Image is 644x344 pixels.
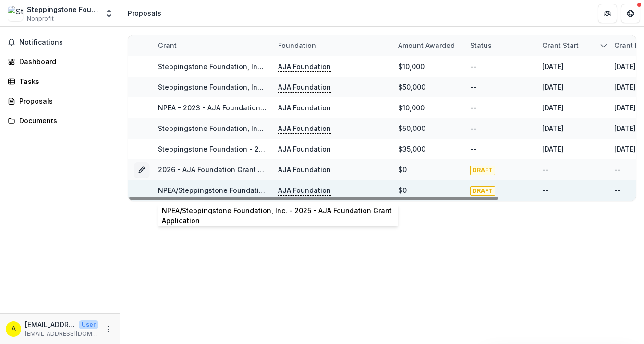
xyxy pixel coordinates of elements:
[158,166,296,174] a: 2026 - AJA Foundation Grant Application
[536,35,608,56] div: Grant start
[19,57,108,67] div: Dashboard
[470,123,477,133] div: --
[398,103,425,113] div: $10,000
[19,76,108,86] div: Tasks
[542,144,564,154] div: [DATE]
[152,40,182,50] div: Grant
[158,186,428,194] a: NPEA/Steppingstone Foundation, Inc. - 2025 - AJA Foundation Grant Application
[134,162,149,178] button: Grant 1c8ec8da-7376-4eed-a24f-860779e7742f
[542,61,564,71] div: [DATE]
[278,103,331,113] p: AJA Foundation
[272,35,392,56] div: Foundation
[542,165,549,175] div: --
[272,40,322,50] div: Foundation
[398,82,425,92] div: $50,000
[614,144,636,154] div: [DATE]
[398,144,425,154] div: $35,000
[464,40,498,50] div: Status
[4,93,116,109] a: Proposals
[278,165,331,175] p: AJA Foundation
[19,116,108,126] div: Documents
[124,6,165,20] nav: breadcrumb
[278,61,331,72] p: AJA Foundation
[614,82,636,92] div: [DATE]
[152,35,272,56] div: Grant
[278,144,331,154] p: AJA Foundation
[470,82,477,92] div: --
[8,6,23,21] img: Steppingstone Foundation, Inc.
[614,103,636,113] div: [DATE]
[614,165,621,175] div: --
[158,62,409,71] a: Steppingstone Foundation, Inc. - 2024 - AJA Foundation Grant Application
[278,185,331,196] p: AJA Foundation
[27,14,54,23] span: Nonprofit
[19,96,108,106] div: Proposals
[542,82,564,92] div: [DATE]
[542,123,564,133] div: [DATE]
[470,144,477,154] div: --
[12,326,16,332] div: advancement@steppingstone.org
[542,103,564,113] div: [DATE]
[464,35,536,56] div: Status
[4,54,116,70] a: Dashboard
[278,82,331,93] p: AJA Foundation
[398,61,425,71] div: $10,000
[398,165,407,175] div: $0
[79,320,98,329] p: User
[4,35,116,50] button: Notifications
[621,4,640,23] button: Get Help
[278,123,331,134] p: AJA Foundation
[398,185,407,195] div: $0
[392,40,461,50] div: Amount awarded
[614,61,636,71] div: [DATE]
[158,104,321,112] a: NPEA - 2023 - AJA Foundation Grant Application
[158,83,409,91] a: Steppingstone Foundation, Inc. - 2024 - AJA Foundation Grant Application
[470,103,477,113] div: --
[25,330,98,338] p: [EMAIL_ADDRESS][DOMAIN_NAME]
[614,123,636,133] div: [DATE]
[4,73,116,89] a: Tasks
[470,186,495,196] span: DRAFT
[27,4,98,14] div: Steppingstone Foundation, Inc.
[392,35,464,56] div: Amount awarded
[128,8,161,18] div: Proposals
[614,185,621,195] div: --
[102,4,116,23] button: Open entity switcher
[470,61,477,71] div: --
[25,320,75,330] p: [EMAIL_ADDRESS][DOMAIN_NAME]
[19,38,112,47] span: Notifications
[158,124,408,132] a: Steppingstone Foundation, Inc. - 2023 - AJA Foundation Grant Application
[536,40,584,50] div: Grant start
[542,185,549,195] div: --
[600,42,608,49] svg: sorted descending
[470,166,495,175] span: DRAFT
[598,4,617,23] button: Partners
[102,323,114,335] button: More
[4,113,116,129] a: Documents
[158,145,272,153] a: Steppingstone Foundation - 2023
[398,123,425,133] div: $50,000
